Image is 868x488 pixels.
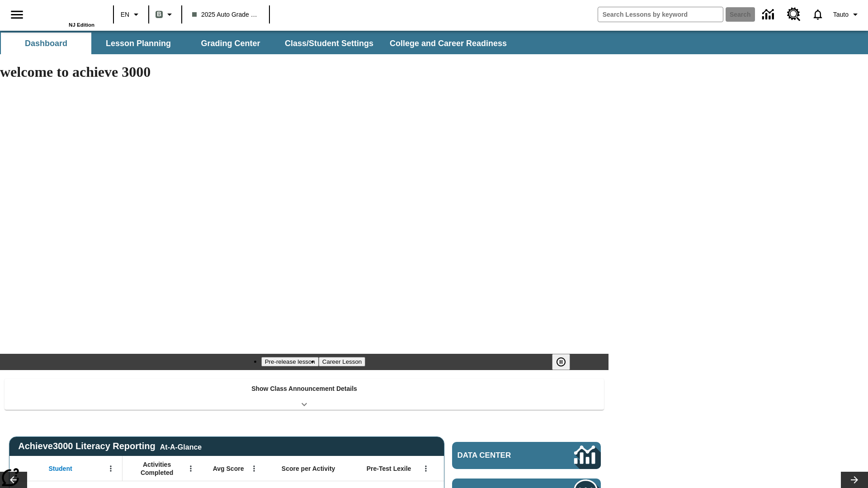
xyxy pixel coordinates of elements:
[757,2,782,27] a: Data Center
[806,3,830,26] a: Notifications
[261,357,319,366] button: Slide 1 Pre-release lesson
[552,354,570,370] button: Pause
[18,441,202,451] span: Achieve3000 Literacy Reporting
[452,442,601,469] a: Data Center
[213,465,244,473] span: Avg Score
[367,465,411,473] span: Pre-Test Lexile
[192,10,259,19] span: 2025 Auto Grade 1 B
[160,441,202,451] div: At-A-Glance
[185,33,276,54] button: Grading Center
[278,33,381,54] button: Class/Student Settings
[36,3,94,28] div: Home
[458,451,543,460] span: Data Center
[157,9,161,20] span: B
[69,22,94,28] span: NJ Edition
[1,33,91,54] button: Dashboard
[247,462,261,475] button: Open Menu
[93,33,184,54] button: Lesson Planning
[4,1,30,28] button: Open side menu
[152,6,179,23] button: Boost Class color is gray green. Change class color
[36,4,94,22] a: Home
[121,10,129,19] span: EN
[49,465,72,473] span: Student
[251,384,357,394] p: Show Class Announcement Details
[117,6,146,23] button: Language: EN, Select a language
[833,10,849,19] span: Tauto
[782,2,806,27] a: Resource Center, Will open in new tab
[419,462,433,475] button: Open Menu
[598,7,723,22] input: search field
[104,462,118,475] button: Open Menu
[319,357,365,366] button: Slide 2 Career Lesson
[552,354,579,370] div: Pause
[841,472,868,488] button: Lesson carousel, Next
[184,462,198,475] button: Open Menu
[127,460,187,477] span: Activities Completed
[282,465,335,473] span: Score per Activity
[830,6,864,23] button: Profile/Settings
[382,33,514,54] button: College and Career Readiness
[5,379,604,410] div: Show Class Announcement Details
